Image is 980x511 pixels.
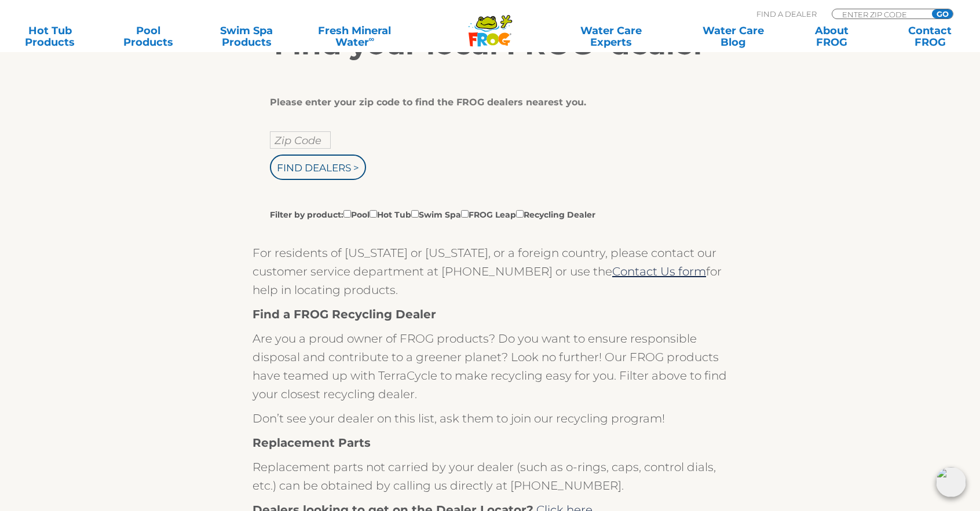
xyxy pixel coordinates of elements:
input: Zip Code Form [841,9,919,19]
p: Are you a proud owner of FROG products? Do you want to ensure responsible disposal and contribute... [253,329,727,403]
a: PoolProducts [110,25,187,48]
input: GO [932,9,953,19]
a: Fresh MineralWater∞ [307,25,403,48]
strong: Find a FROG Recycling Dealer [253,307,436,321]
input: Filter by product:PoolHot TubSwim SpaFROG LeapRecycling Dealer [461,210,469,218]
input: Filter by product:PoolHot TubSwim SpaFROG LeapRecycling Dealer [411,210,419,218]
a: Swim SpaProducts [209,25,285,48]
input: Find Dealers > [270,155,366,180]
a: Water CareBlog [695,25,771,48]
input: Filter by product:PoolHot TubSwim SpaFROG LeapRecycling Dealer [370,210,377,218]
p: Replacement parts not carried by your dealer (such as o-rings, caps, control dials, etc.) can be ... [253,458,727,495]
a: Contact Us form [612,264,706,278]
a: Hot TubProducts [12,25,88,48]
a: ContactFROG [892,25,968,48]
p: For residents of [US_STATE] or [US_STATE], or a foreign country, please contact our customer serv... [253,244,727,299]
a: Water CareExperts [548,25,673,48]
sup: ∞ [369,34,375,43]
img: openIcon [936,467,966,497]
div: Please enter your zip code to find the FROG dealers nearest you. [270,97,701,108]
p: Don’t see your dealer on this list, ask them to join our recycling program! [253,409,727,428]
p: Find A Dealer [756,9,817,19]
label: Filter by product: Pool Hot Tub Swim Spa FROG Leap Recycling Dealer [270,208,595,220]
a: AboutFROG [793,25,870,48]
input: Filter by product:PoolHot TubSwim SpaFROG LeapRecycling Dealer [516,210,524,218]
strong: Replacement Parts [253,436,371,450]
input: Filter by product:PoolHot TubSwim SpaFROG LeapRecycling Dealer [343,210,351,218]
